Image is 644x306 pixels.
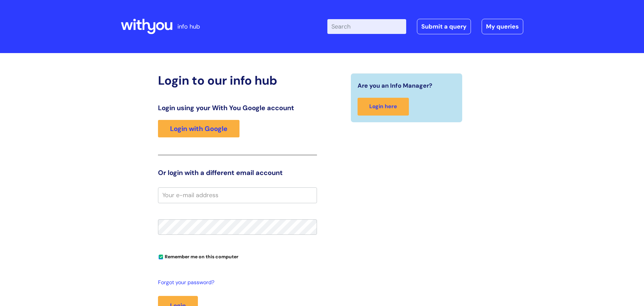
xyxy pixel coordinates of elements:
input: Remember me on this computer [159,255,163,259]
div: You can uncheck this option if you're logging in from a shared device [158,251,317,262]
input: Your e-mail address [158,187,317,203]
h3: Login using your With You Google account [158,104,317,112]
input: Search [327,19,406,34]
label: Remember me on this computer [158,252,238,260]
span: Are you an Info Manager? [358,80,432,91]
h3: Or login with a different email account [158,169,317,177]
a: Forgot your password? [158,278,314,288]
a: Login with Google [158,120,239,137]
a: Login here [358,98,409,116]
p: info hub [177,21,200,32]
h2: Login to our info hub [158,73,317,88]
a: My queries [482,19,523,34]
a: Submit a query [417,19,471,34]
